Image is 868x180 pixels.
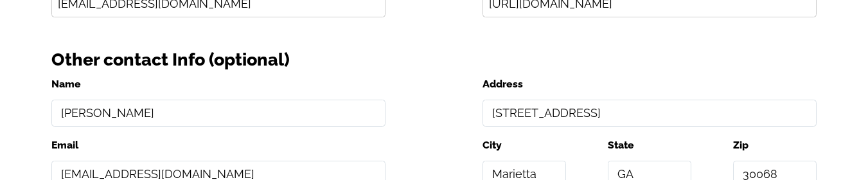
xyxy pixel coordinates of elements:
[51,75,385,93] label: Name
[608,136,691,154] label: State
[733,136,817,154] label: Zip
[51,136,385,154] label: Email
[483,136,566,154] label: City
[51,44,817,76] h2: Other contact Info (optional)
[483,75,817,93] label: Address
